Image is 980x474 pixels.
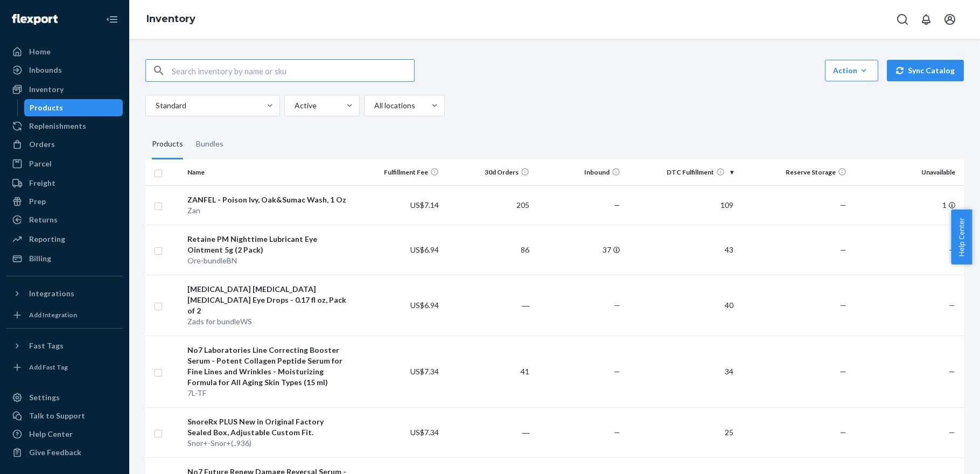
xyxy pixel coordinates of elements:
[443,159,534,185] th: 30d Orders
[29,363,68,372] div: Add Fast Tag
[840,200,846,210] span: —
[187,255,348,266] div: Ore-bundleBN
[138,4,204,35] ol: breadcrumbs
[840,301,846,310] span: —
[29,340,64,351] div: Fast Tags
[949,428,955,437] span: —
[534,159,624,185] th: Inbound
[6,250,123,267] a: Billing
[840,245,846,254] span: —
[30,102,63,113] div: Products
[29,84,64,95] div: Inventory
[949,245,955,254] span: —
[6,81,123,98] a: Inventory
[172,60,414,81] input: Search inventory by name or sku
[24,99,123,116] a: Products
[825,60,878,81] button: Action
[6,359,123,376] a: Add Fast Tag
[6,231,123,248] a: Reporting
[29,234,65,245] div: Reporting
[851,185,964,225] td: 1
[29,139,55,150] div: Orders
[29,253,51,264] div: Billing
[443,407,534,457] td: ―
[29,121,86,131] div: Replenishments
[373,100,374,111] input: All locations
[738,159,851,185] th: Reserve Storage
[6,407,123,424] a: Talk to Support
[196,129,223,159] div: Bundles
[187,284,348,316] div: [MEDICAL_DATA] [MEDICAL_DATA] [MEDICAL_DATA] Eye Drops - 0.17 fl oz, Pack of 2
[6,61,123,79] a: Inbounds
[6,117,123,135] a: Replenishments
[410,200,439,210] span: US$7.14
[183,159,353,185] th: Name
[443,275,534,336] td: ―
[29,214,58,225] div: Returns
[29,46,51,57] div: Home
[625,275,738,336] td: 40
[887,60,964,81] button: Sync Catalog
[29,65,62,75] div: Inbounds
[29,310,77,319] div: Add Integration
[6,337,123,354] button: Fast Tags
[29,429,73,440] div: Help Center
[625,159,738,185] th: DTC Fulfillment
[353,159,443,185] th: Fulfillment Fee
[625,336,738,407] td: 34
[833,65,870,76] div: Action
[29,196,46,207] div: Prep
[915,9,937,30] button: Open notifications
[6,155,123,172] a: Parcel
[410,245,439,254] span: US$6.94
[6,136,123,153] a: Orders
[6,444,123,461] button: Give Feedback
[949,301,955,310] span: —
[187,345,348,388] div: No7 Laboratories Line Correcting Booster Serum - Potent Collagen Peptide Serum for Fine Lines and...
[949,367,955,376] span: —
[443,225,534,275] td: 86
[625,185,738,225] td: 109
[101,9,123,30] button: Close Navigation
[892,9,913,30] button: Open Search Box
[6,426,123,443] a: Help Center
[410,428,439,437] span: US$7.34
[851,159,964,185] th: Unavailable
[625,407,738,457] td: 25
[6,175,123,192] a: Freight
[6,193,123,210] a: Prep
[534,225,624,275] td: 37
[29,392,60,403] div: Settings
[187,316,348,327] div: Zads for bundleWS
[6,285,123,302] button: Integrations
[614,200,620,210] span: —
[443,336,534,407] td: 41
[187,388,348,399] div: 7L-TF
[29,410,85,421] div: Talk to Support
[29,158,52,169] div: Parcel
[12,14,58,25] img: Flexport logo
[614,428,620,437] span: —
[6,211,123,228] a: Returns
[187,416,348,438] div: SnoreRx PLUS New in Original Factory Sealed Box, Adjustable Custom Fit.
[29,178,55,189] div: Freight
[187,438,348,449] div: Snor+-Snor+(..936)
[625,225,738,275] td: 43
[6,306,123,324] a: Add Integration
[840,428,846,437] span: —
[29,288,74,299] div: Integrations
[614,301,620,310] span: —
[6,43,123,60] a: Home
[187,205,348,216] div: Zan
[187,194,348,205] div: ZANFEL - Poison Ivy, Oak&Sumac Wash, 1 Oz
[951,210,972,264] button: Help Center
[152,129,183,159] div: Products
[29,447,81,458] div: Give Feedback
[146,13,195,25] a: Inventory
[155,100,156,111] input: Standard
[840,367,846,376] span: —
[410,301,439,310] span: US$6.94
[614,367,620,376] span: —
[939,9,961,30] button: Open account menu
[6,389,123,406] a: Settings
